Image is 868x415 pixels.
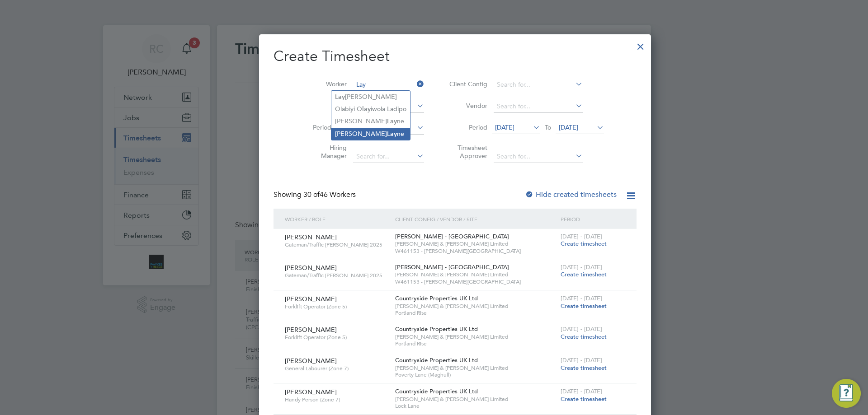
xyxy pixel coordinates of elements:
input: Search for... [353,150,424,163]
label: Hiring Manager [306,144,347,160]
span: Lock Lane [395,402,556,410]
span: Countryside Properties UK Ltd [395,356,478,364]
span: [PERSON_NAME] & [PERSON_NAME] Limited [395,364,556,372]
span: W461153 - [PERSON_NAME][GEOGRAPHIC_DATA] [395,278,556,285]
label: Period [447,123,487,131]
span: [DATE] - [DATE] [561,294,602,302]
input: Search for... [353,79,424,91]
input: Search for... [494,100,583,113]
h2: Create Timesheet [274,47,637,66]
span: Gateman/Traffic [PERSON_NAME] 2025 [285,241,388,248]
span: [DATE] - [DATE] [561,387,602,395]
span: Create timesheet [561,364,607,372]
span: Create timesheet [561,395,607,403]
label: Worker [306,80,347,88]
span: Create timesheet [561,240,607,247]
span: Forklift Operator (Zone 5) [285,334,388,341]
div: Showing [274,190,358,200]
span: Forklift Operator (Zone 5) [285,303,388,310]
span: [DATE] - [DATE] [561,263,602,271]
li: [PERSON_NAME] ne [331,115,410,127]
label: Period Type [306,123,347,131]
label: Hide created timesheets [525,190,617,199]
b: Lay [335,93,345,101]
span: [DATE] [559,123,578,131]
span: Countryside Properties UK Ltd [395,294,478,302]
span: Poverty Lane (Maghull) [395,371,556,378]
button: Engage Resource Center [832,379,861,408]
label: Vendor [447,102,487,110]
span: To [542,121,554,133]
span: [PERSON_NAME] & [PERSON_NAME] Limited [395,333,556,340]
span: Countryside Properties UK Ltd [395,325,478,333]
input: Search for... [494,79,583,91]
input: Search for... [494,150,583,163]
span: [PERSON_NAME] [285,357,337,365]
span: Gateman/Traffic [PERSON_NAME] 2025 [285,272,388,279]
span: [DATE] [495,123,514,131]
span: [PERSON_NAME] & [PERSON_NAME] Limited [395,240,556,247]
label: Site [306,102,347,110]
span: General Labourer (Zone 7) [285,365,388,372]
label: Client Config [447,80,487,88]
span: [PERSON_NAME] [285,326,337,334]
span: Portland Rise [395,340,556,347]
span: Create timesheet [561,270,607,278]
b: Lay [387,130,397,138]
div: Client Config / Vendor / Site [393,209,558,229]
label: Timesheet Approver [447,144,487,160]
span: [PERSON_NAME] [285,233,337,241]
span: [PERSON_NAME] & [PERSON_NAME] Limited [395,396,556,403]
span: [PERSON_NAME] [285,388,337,396]
span: [PERSON_NAME] - [GEOGRAPHIC_DATA] [395,233,509,240]
span: Countryside Properties UK Ltd [395,387,478,395]
span: Create timesheet [561,333,607,340]
span: Create timesheet [561,302,607,310]
span: [PERSON_NAME] [285,295,337,303]
span: [DATE] - [DATE] [561,325,602,333]
div: Worker / Role [283,209,393,229]
span: Portland Rise [395,309,556,317]
span: [PERSON_NAME] & [PERSON_NAME] Limited [395,303,556,310]
span: 46 Workers [303,190,356,199]
span: [PERSON_NAME] [285,264,337,272]
b: Lay [387,117,397,125]
span: W461153 - [PERSON_NAME][GEOGRAPHIC_DATA] [395,247,556,255]
b: lay [362,105,371,113]
li: Olabiyi O iwola Ladipo [331,103,410,115]
span: Handy Person (Zone 7) [285,396,388,403]
span: [DATE] - [DATE] [561,356,602,364]
span: [PERSON_NAME] - [GEOGRAPHIC_DATA] [395,263,509,271]
span: [DATE] - [DATE] [561,233,602,240]
li: [PERSON_NAME] [331,91,410,103]
span: 30 of [303,190,320,199]
span: [PERSON_NAME] & [PERSON_NAME] Limited [395,271,556,278]
div: Period [558,209,627,229]
li: [PERSON_NAME] ne [331,128,410,140]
